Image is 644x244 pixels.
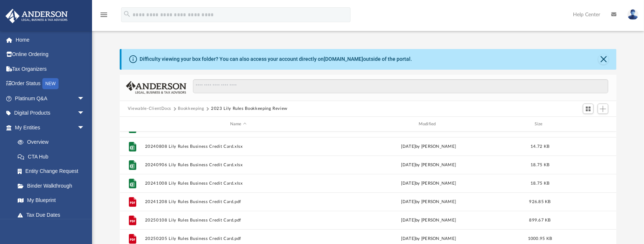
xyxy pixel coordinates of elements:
[178,105,204,112] button: Bookkeeping
[335,143,522,150] div: [DATE] by [PERSON_NAME]
[77,106,92,121] span: arrow_drop_down
[77,91,92,106] span: arrow_drop_down
[335,180,522,187] div: [DATE] by [PERSON_NAME]
[5,76,96,91] a: Order StatusNEW
[598,104,609,114] button: Add
[529,218,550,222] span: 899.67 KB
[529,200,550,204] span: 926.85 KB
[144,121,331,128] div: Name
[335,162,522,168] div: [DATE] by [PERSON_NAME]
[335,236,522,242] div: [DATE] by [PERSON_NAME]
[525,121,555,128] div: Size
[145,236,332,241] button: 20250205 Lily Rules Business Credit Card.pdf
[5,62,96,76] a: Tax Organizers
[583,104,594,114] button: Switch to Grid View
[528,237,552,241] span: 1000.95 KB
[145,199,332,204] button: 20241208 Lily Rules Business Credit Card.pdf
[10,208,96,222] a: Tax Due Dates
[5,120,96,135] a: My Entitiesarrow_drop_down
[128,105,171,112] button: Viewable-ClientDocs
[558,121,609,128] div: id
[335,217,522,224] div: [DATE] by [PERSON_NAME]
[10,135,96,150] a: Overview
[3,9,70,23] img: Anderson Advisors Platinum Portal
[598,54,609,65] button: Close
[211,105,288,112] button: 2023 Lily Rules Bookkeeping Review
[193,79,608,93] input: Search files and folders
[140,55,412,63] div: Difficulty viewing your box folder? You can also access your account directly on outside of the p...
[145,163,332,167] button: 20240906 Lily Rules Business Credit Card.xlsx
[123,10,131,18] i: search
[531,163,549,167] span: 18.75 KB
[10,149,96,164] a: CTA Hub
[42,78,59,89] div: NEW
[531,181,549,185] span: 18.75 KB
[5,32,96,47] a: Home
[335,121,522,128] div: Modified
[5,106,96,121] a: Digital Productsarrow_drop_down
[10,178,96,193] a: Binder Walkthrough
[5,91,96,106] a: Platinum Q&Aarrow_drop_down
[145,144,332,149] button: 20240808 Lily Rules Business Credit Card.xlsx
[145,218,332,223] button: 20250108 Lily Rules Business Credit Card.pdf
[324,56,363,62] a: [DOMAIN_NAME]
[99,10,108,19] i: menu
[77,120,92,135] span: arrow_drop_down
[10,164,96,179] a: Entity Change Request
[5,47,96,62] a: Online Ordering
[10,193,92,208] a: My Blueprint
[99,14,108,19] a: menu
[531,144,549,149] span: 14.72 KB
[335,199,522,205] div: [DATE] by [PERSON_NAME]
[145,181,332,186] button: 20241008 Lily Rules Business Credit Card.xlsx
[627,9,638,20] img: User Pic
[123,121,141,128] div: id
